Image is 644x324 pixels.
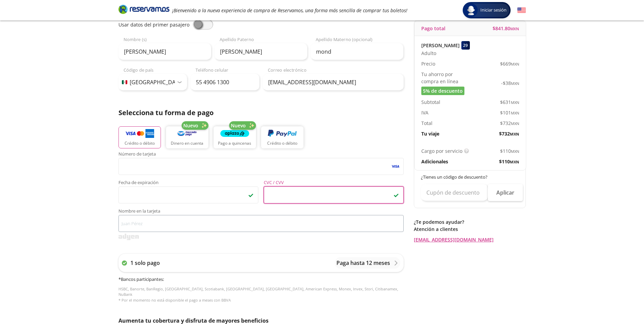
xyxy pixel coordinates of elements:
small: MXN [511,100,519,105]
span: Adulto [421,50,436,57]
p: Atención a clientes [414,226,526,233]
small: MXN [511,149,519,154]
i: Brand Logo [118,4,169,14]
p: 1 solo pago [130,259,160,267]
span: Nuevo [183,122,198,129]
p: ¿Te podemos ayudar? [414,218,526,226]
span: $ 110 [500,147,519,155]
iframe: Iframe del número de tarjeta asegurada [122,160,401,173]
input: Apellido Paterno [215,43,307,60]
button: Pago a quincenas [214,126,256,148]
small: MXN [510,159,519,164]
p: HSBC, Banorte, BanRegio, [GEOGRAPHIC_DATA], Scotiabank, [GEOGRAPHIC_DATA], [GEOGRAPHIC_DATA], Ame... [118,286,404,303]
p: Tu ahorro por compra en línea [421,71,470,85]
button: Aplicar [488,184,523,201]
input: Apellido Materno (opcional) [311,43,403,60]
small: MXN [511,61,519,67]
span: CVC / CVV [264,180,404,186]
small: MXN [510,131,519,137]
p: Cargo por servicio [421,147,462,155]
p: Crédito o débito [267,140,297,146]
img: MX [122,80,127,84]
small: MXN [510,26,519,31]
p: Precio [421,60,435,67]
p: [PERSON_NAME] [421,42,460,49]
div: 29 [461,41,470,50]
small: MXN [511,81,519,86]
span: $ 669 [500,60,519,67]
h6: * Bancos participantes : [118,276,404,283]
span: 5% de descuento [423,87,463,94]
input: Teléfono celular [190,74,259,91]
img: checkmark [393,192,399,198]
span: Fecha de expiración [118,180,258,186]
p: Subtotal [421,98,440,106]
p: Pago a quincenas [218,140,251,146]
img: visa [391,163,400,169]
img: checkmark [248,192,254,198]
a: [EMAIL_ADDRESS][DOMAIN_NAME] [414,236,526,243]
input: Nombre (s) [118,43,211,60]
span: Iniciar sesión [478,7,509,14]
span: * Por el momento no está disponible el pago a meses con BBVA [118,298,231,303]
p: Total [421,120,433,127]
p: Adicionales [421,158,448,165]
button: Crédito o débito [118,126,161,148]
small: MXN [511,121,519,126]
span: $ 110 [499,158,519,165]
span: $ 841.80 [493,25,519,32]
span: Nuevo [231,122,246,129]
p: Selecciona tu forma de pago [118,108,404,118]
input: Nombre en la tarjeta [118,215,404,232]
p: Dinero en cuenta [171,140,203,146]
span: -$ 38 [501,79,519,87]
iframe: Iframe del código de seguridad de la tarjeta asegurada [267,188,401,201]
p: IVA [421,109,428,116]
p: Pago total [421,25,445,32]
a: Brand Logo [118,4,169,16]
span: $ 732 [499,130,519,137]
p: Paga hasta 12 meses [336,259,390,267]
span: Número de tarjeta [118,152,404,158]
button: Dinero en cuenta [166,126,208,148]
span: Nombre en la tarjeta [118,209,404,215]
input: Correo electrónico [263,74,404,91]
span: $ 101 [500,109,519,116]
input: Cupón de descuento [421,184,488,201]
iframe: Iframe de la fecha de caducidad de la tarjeta asegurada [122,188,255,201]
p: Crédito o débito [125,140,155,146]
span: Usar datos del primer pasajero [118,21,189,28]
small: MXN [511,110,519,115]
p: ¿Tienes un código de descuento? [421,174,519,181]
img: svg+xml;base64,PD94bWwgdmVyc2lvbj0iMS4wIiBlbmNvZGluZz0iVVRGLTgiPz4KPHN2ZyB3aWR0aD0iMzk2cHgiIGhlaW... [118,234,139,240]
em: ¡Bienvenido a la nueva experiencia de compra de Reservamos, una forma más sencilla de comprar tus... [172,7,407,14]
span: $ 631 [500,98,519,106]
button: Crédito o débito [261,126,303,148]
p: Tu viaje [421,130,439,137]
button: English [517,6,526,15]
span: $ 732 [500,120,519,127]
